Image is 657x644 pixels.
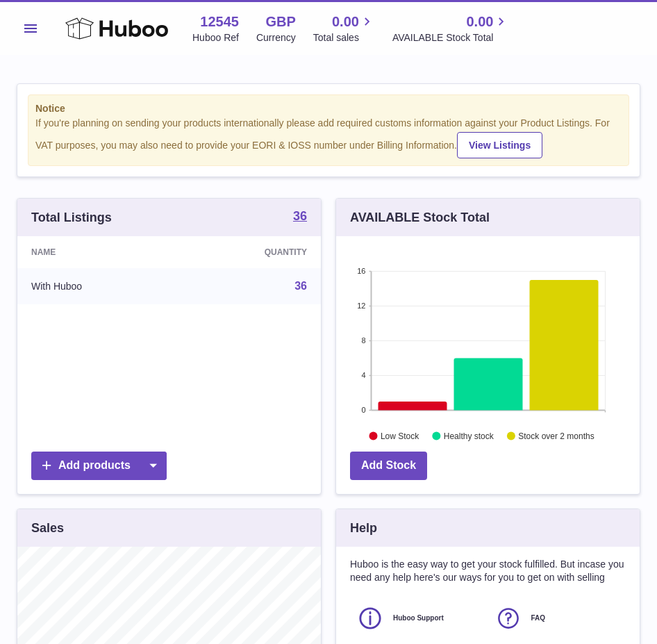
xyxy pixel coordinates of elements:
[332,13,359,31] span: 0.00
[361,371,365,379] text: 4
[457,132,542,158] a: View Listings
[31,209,112,226] h3: Total Listings
[392,31,510,44] span: AVAILABLE Stock Total
[495,605,619,631] a: FAQ
[17,268,178,304] td: With Huboo
[466,13,493,31] span: 0.00
[361,336,365,345] text: 8
[313,31,375,44] span: Total sales
[361,406,365,414] text: 0
[313,13,375,44] a: 0.00 Total sales
[357,267,365,275] text: 16
[200,13,239,31] strong: 12545
[35,117,622,158] div: If you're planning on sending your products internationally please add required customs informati...
[17,236,178,268] th: Name
[350,520,377,536] h3: Help
[350,558,626,584] p: Huboo is the easy way to get your stock fulfilled. But incase you need any help here's our ways f...
[31,520,64,536] h3: Sales
[294,280,307,292] a: 36
[357,302,365,310] text: 12
[518,431,594,441] text: Stock over 2 months
[265,13,295,31] strong: GBP
[35,102,622,115] strong: Notice
[350,452,427,480] a: Add Stock
[393,613,444,623] span: Huboo Support
[192,31,239,44] div: Huboo Ref
[178,236,321,268] th: Quantity
[531,613,546,623] span: FAQ
[357,605,481,631] a: Huboo Support
[31,452,167,480] a: Add products
[256,31,296,44] div: Currency
[350,209,490,226] h3: AVAILABLE Stock Total
[444,431,494,441] text: Healthy stock
[392,13,510,44] a: 0.00 AVAILABLE Stock Total
[381,431,419,441] text: Low Stock
[293,210,307,222] strong: 36
[293,210,307,225] a: 36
